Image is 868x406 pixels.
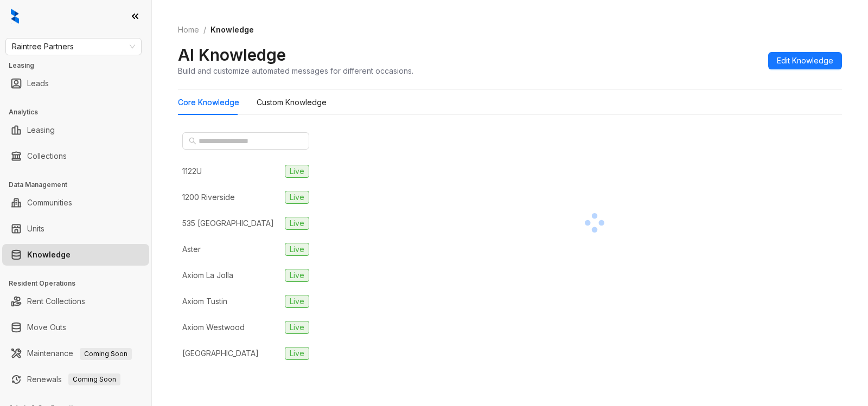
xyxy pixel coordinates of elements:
[178,44,286,65] h2: AI Knowledge
[27,369,120,390] a: RenewalsComing Soon
[285,217,309,230] span: Live
[27,291,85,312] a: Rent Collections
[176,24,201,36] a: Home
[9,180,151,190] h3: Data Management
[12,38,135,55] span: Raintree Partners
[285,243,309,256] span: Live
[2,192,149,214] li: Communities
[285,269,309,282] span: Live
[27,244,71,266] a: Knowledge
[80,348,132,360] span: Coming Soon
[2,145,149,167] li: Collections
[2,369,149,390] li: Renewals
[182,243,201,255] div: Aster
[27,145,67,167] a: Collections
[2,317,149,338] li: Move Outs
[285,347,309,360] span: Live
[9,61,151,70] h3: Leasing
[182,269,233,281] div: Axiom La Jolla
[182,295,227,307] div: Axiom Tustin
[182,347,259,359] div: [GEOGRAPHIC_DATA]
[2,73,149,94] li: Leads
[257,96,327,108] div: Custom Knowledge
[27,317,66,338] a: Move Outs
[11,9,19,24] img: logo
[27,73,49,94] a: Leads
[777,55,833,67] span: Edit Knowledge
[2,244,149,266] li: Knowledge
[182,165,202,177] div: 1122U
[27,218,44,240] a: Units
[203,24,206,36] li: /
[285,321,309,334] span: Live
[285,165,309,178] span: Live
[2,218,149,240] li: Units
[2,291,149,312] li: Rent Collections
[182,191,235,203] div: 1200 Riverside
[9,107,151,117] h3: Analytics
[68,373,120,385] span: Coming Soon
[189,137,196,145] span: search
[182,217,274,229] div: 535 [GEOGRAPHIC_DATA]
[285,191,309,204] span: Live
[9,279,151,288] h3: Resident Operations
[285,295,309,308] span: Live
[27,119,55,141] a: Leasing
[210,25,254,34] span: Knowledge
[178,96,239,108] div: Core Knowledge
[182,321,245,333] div: Axiom Westwood
[178,65,413,76] div: Build and customize automated messages for different occasions.
[768,52,842,69] button: Edit Knowledge
[2,343,149,364] li: Maintenance
[27,192,72,214] a: Communities
[2,119,149,141] li: Leasing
